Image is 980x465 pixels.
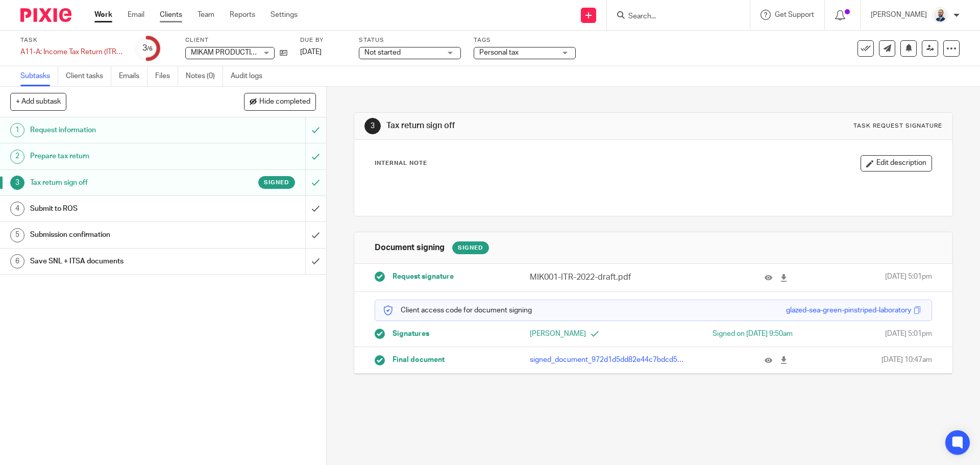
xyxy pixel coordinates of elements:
[10,202,24,216] div: 4
[10,93,66,110] button: + Add subtask
[300,36,346,44] label: Due by
[10,123,24,137] div: 1
[198,10,214,20] a: Team
[885,272,932,283] span: [DATE] 5:01pm
[669,329,793,339] div: Signed on [DATE] 9:50am
[10,176,24,190] div: 3
[66,66,111,86] a: Client tasks
[871,10,927,20] p: [PERSON_NAME]
[10,150,24,164] div: 2
[271,10,298,20] a: Settings
[364,118,381,134] div: 3
[30,227,207,242] h1: Submission confirmation
[30,175,207,190] h1: Tax return sign off
[191,49,325,56] span: MIKAM PRODUCTIONS IRELAND LIMITED
[364,49,401,56] span: Not started
[94,10,112,20] a: Work
[244,93,316,110] button: Hide completed
[147,46,153,52] small: /6
[786,305,911,315] div: glazed-sea-green-pinstriped-laboratory
[375,242,445,253] h1: Document signing
[10,228,24,242] div: 5
[530,355,684,365] p: signed_document_972d1d5dd82e44c7bdcd51678a17666e.pdf
[128,10,144,20] a: Email
[30,149,207,164] h1: Prepare tax return
[30,201,207,216] h1: Submit to ROS
[386,120,675,131] h1: Tax return sign off
[359,36,461,44] label: Status
[853,122,942,130] div: Task request signature
[20,36,122,44] label: Task
[932,7,948,23] img: Mark%20LI%20profiler.png
[393,355,445,365] span: Final document
[383,305,532,315] p: Client access code for document signing
[375,159,427,167] p: Internal Note
[142,42,153,54] div: 3
[155,66,178,86] a: Files
[119,66,148,86] a: Emails
[300,48,322,56] span: [DATE]
[861,155,932,172] button: Edit description
[231,66,270,86] a: Audit logs
[20,47,122,57] div: A11-A: Income Tax Return (ITR) 2022
[160,10,182,20] a: Clients
[479,49,519,56] span: Personal tax
[393,329,429,339] span: Signatures
[20,66,58,86] a: Subtasks
[186,66,223,86] a: Notes (0)
[627,12,719,21] input: Search
[30,254,207,269] h1: Save SNL + ITSA documents
[264,178,289,187] span: Signed
[474,36,576,44] label: Tags
[393,272,454,282] span: Request signature
[775,11,814,18] span: Get Support
[885,329,932,339] span: [DATE] 5:01pm
[530,329,653,339] p: [PERSON_NAME]
[259,98,310,106] span: Hide completed
[30,123,207,138] h1: Request information
[185,36,287,44] label: Client
[10,254,24,268] div: 6
[20,8,71,22] img: Pixie
[881,355,932,365] span: [DATE] 10:47am
[452,241,489,254] div: Signed
[530,272,684,283] p: MIK001-ITR-2022-draft.pdf
[230,10,255,20] a: Reports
